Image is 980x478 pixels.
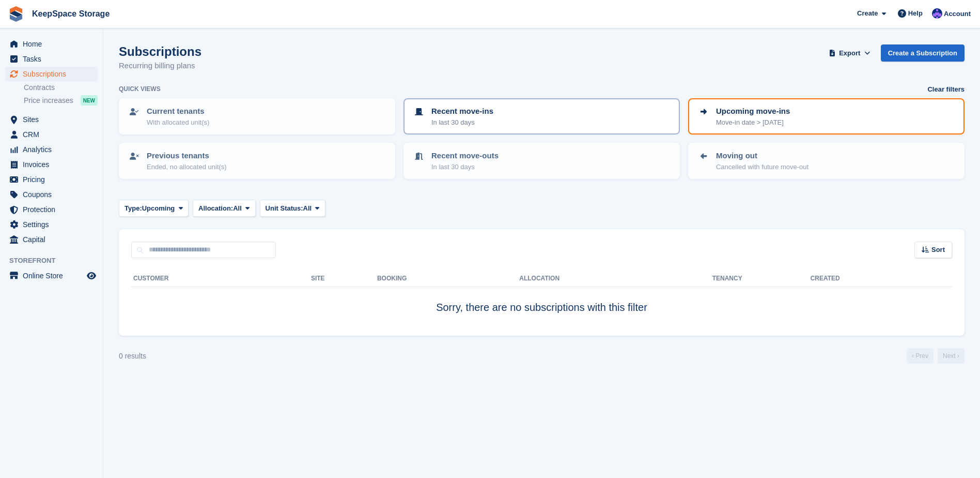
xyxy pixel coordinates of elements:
[436,302,647,313] span: Sorry, there are no subscriptions with this filter
[260,200,325,217] button: Unit Status: All
[23,37,85,51] span: Home
[23,232,85,247] span: Capital
[85,270,98,282] a: Preview store
[881,44,965,62] a: Create a Subscription
[927,84,965,95] a: Clear filters
[431,117,493,128] p: In last 30 days
[5,217,98,232] a: menu
[8,6,24,22] img: stora-icon-8386f47178a22dfd0bd8f6a31ec36ba5ce8667c1dd55bd0f319d3a0aa187defe.svg
[23,217,85,232] span: Settings
[23,157,85,172] span: Invoices
[23,187,85,202] span: Coupons
[716,150,808,162] p: Moving out
[303,203,312,214] span: All
[908,8,923,19] span: Help
[5,172,98,187] a: menu
[5,52,98,66] a: menu
[716,162,808,172] p: Cancelled with future move-out
[377,271,519,287] th: Booking
[5,202,98,217] a: menu
[23,112,85,127] span: Sites
[23,268,85,283] span: Online Store
[147,162,227,172] p: Ended, no allocated unit(s)
[827,44,873,62] button: Export
[125,203,142,214] span: Type:
[5,127,98,142] a: menu
[5,187,98,202] a: menu
[905,348,967,364] nav: Page
[120,144,394,178] a: Previous tenants Ended, no allocated unit(s)
[712,271,749,287] th: Tenancy
[716,106,790,117] p: Upcoming move-ins
[198,203,233,214] span: Allocation:
[5,232,98,247] a: menu
[147,117,209,128] p: With allocated unit(s)
[311,271,377,287] th: Site
[931,245,945,255] span: Sort
[431,150,499,162] p: Recent move-outs
[23,142,85,157] span: Analytics
[119,44,201,58] h1: Subscriptions
[9,256,103,266] span: Storefront
[23,127,85,142] span: CRM
[233,203,242,214] span: All
[147,106,209,117] p: Current tenants
[131,271,311,287] th: Customer
[24,95,98,106] a: Price increases NEW
[431,106,493,117] p: Recent move-ins
[266,203,303,214] span: Unit Status:
[24,96,73,106] span: Price increases
[938,348,965,364] a: Next
[23,202,85,217] span: Protection
[142,203,175,214] span: Upcoming
[147,150,227,162] p: Previous tenants
[23,172,85,187] span: Pricing
[5,112,98,127] a: menu
[716,117,790,128] p: Move-in date > [DATE]
[119,60,201,72] p: Recurring billing plans
[689,99,963,133] a: Upcoming move-ins Move-in date > [DATE]
[23,52,85,66] span: Tasks
[23,67,85,81] span: Subscriptions
[519,271,712,287] th: Allocation
[24,83,98,93] a: Contracts
[120,99,394,133] a: Current tenants With allocated unit(s)
[5,37,98,51] a: menu
[119,351,146,362] div: 0 results
[405,99,679,133] a: Recent move-ins In last 30 days
[689,144,963,178] a: Moving out Cancelled with future move-out
[839,48,860,58] span: Export
[119,84,161,94] h6: Quick views
[28,5,114,22] a: KeepSpace Storage
[5,157,98,172] a: menu
[5,67,98,81] a: menu
[193,200,256,217] button: Allocation: All
[944,9,971,19] span: Account
[857,8,878,19] span: Create
[119,200,189,217] button: Type: Upcoming
[5,142,98,157] a: menu
[5,268,98,283] a: menu
[431,162,499,172] p: In last 30 days
[81,95,98,106] div: NEW
[907,348,934,364] a: Previous
[932,8,942,19] img: Chloe Clark
[405,144,679,178] a: Recent move-outs In last 30 days
[811,271,952,287] th: Created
